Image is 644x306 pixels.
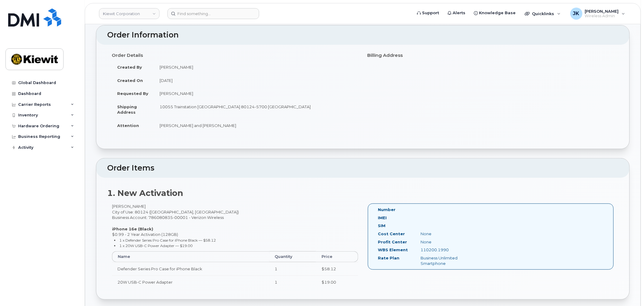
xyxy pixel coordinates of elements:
[378,255,400,261] label: Rate Plan
[112,226,153,231] strong: iPhone 16e (Black)
[316,251,358,262] th: Price
[378,231,405,237] label: Cost Center
[117,65,142,70] strong: Created By
[112,275,269,289] td: 20W USB-C Power Adapter
[585,14,619,18] span: Wireless Admin
[368,53,614,58] h4: Billing Address
[453,10,466,16] span: Alerts
[154,60,358,74] td: [PERSON_NAME]
[120,243,193,248] small: 1 x 20W USB-C Power Adapter — $19.00
[532,11,554,16] span: Quicklinks
[566,8,629,20] div: Jamie Krussel
[585,9,619,14] span: [PERSON_NAME]
[422,10,439,16] span: Support
[112,262,269,275] td: Defender Series Pro Case for iPhone Black
[117,104,137,115] strong: Shipping Address
[378,239,407,245] label: Profit Center
[470,7,520,19] a: Knowledge Base
[618,280,639,301] iframe: Messenger Launcher
[154,119,358,132] td: [PERSON_NAME] and [PERSON_NAME]
[154,87,358,100] td: [PERSON_NAME]
[316,262,358,275] td: $58.12
[269,251,316,262] th: Quantity
[413,7,444,19] a: Support
[479,10,516,16] span: Knowledge Base
[378,207,396,213] label: Number
[378,247,408,253] label: WBS Element
[154,74,358,87] td: [DATE]
[416,239,476,245] div: None
[117,91,148,96] strong: Requested By
[107,203,363,294] div: [PERSON_NAME] City of Use: 80124 ([GEOGRAPHIC_DATA], [GEOGRAPHIC_DATA]) Business Account: 7860808...
[117,123,139,128] strong: Attention
[416,247,476,253] div: 110200.1990
[99,8,160,19] a: Kiewit Corporation
[378,223,386,229] label: SIM
[112,53,358,58] h4: Order Details
[269,262,316,275] td: 1
[416,255,476,266] div: Business Unlimited Smartphone
[378,215,387,221] label: IMEI
[521,8,565,20] div: Quicklinks
[573,10,580,17] span: JK
[167,8,259,19] input: Find something...
[444,7,470,19] a: Alerts
[120,238,216,243] small: 1 x Defender Series Pro Case for iPhone Black — $58.12
[316,275,358,289] td: $19.00
[154,100,358,119] td: 10055 Trainstation [GEOGRAPHIC_DATA] 80124-5700 [GEOGRAPHIC_DATA]
[117,78,143,83] strong: Created On
[107,164,619,172] h2: Order Items
[112,251,269,262] th: Name
[416,231,476,237] div: None
[107,188,183,198] strong: 1. New Activation
[107,31,619,39] h2: Order Information
[269,275,316,289] td: 1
